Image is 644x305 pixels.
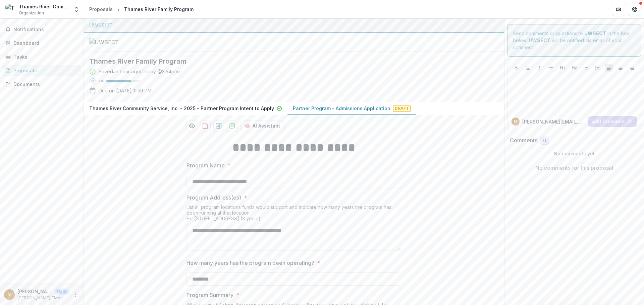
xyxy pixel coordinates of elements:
p: Program Name [186,161,225,169]
div: UWSECT [89,21,499,29]
p: [PERSON_NAME][EMAIL_ADDRESS][DOMAIN_NAME] [17,288,52,295]
div: michaelv@trfp.org [514,120,517,123]
span: Notifications [13,27,78,32]
a: Tasks [3,51,81,62]
button: Align Right [628,64,636,72]
div: Documents [13,81,75,88]
button: Bullet List [582,64,590,72]
button: AI Assistant [240,121,284,131]
button: download-proposal [227,121,237,131]
button: Partners [612,3,625,16]
p: User [55,289,69,295]
p: No comments yet [510,150,639,157]
button: Heading 1 [558,64,567,72]
p: 73 % [99,79,104,83]
button: download-proposal [213,121,224,131]
button: Get Help [628,3,641,16]
div: Dashboard [13,40,75,47]
div: Thames River Community Service, Inc. [19,3,69,10]
button: Align Left [605,64,613,72]
p: Thames River Community Service, Inc. - 2025 - Partner Program Intent to Apply [89,105,274,112]
p: How many years has the program been operating? [186,259,314,267]
strong: UWSECT [529,37,550,43]
button: Italicize [535,64,543,72]
div: Saved an hour ago ( Today @ 3:54pm ) [99,68,180,75]
button: Align Center [616,64,625,72]
p: Program Address(es) [186,194,241,202]
div: Send comments or questions to in the box below. will be notified via email of your comment. [507,24,642,57]
button: More [71,291,79,299]
div: List all program locations funds would support and indicate how many years the program has been r... [186,204,401,224]
a: Dashboard [3,37,81,49]
a: Proposals [3,65,81,76]
img: Thames River Community Service, Inc. [5,4,16,15]
p: Program Summary [186,291,233,299]
a: Documents [3,79,81,90]
span: 0 [543,138,546,144]
div: Proposals [89,6,113,13]
button: Preview c68a87e6-acd3-4c92-82b6-872ff95549df-1.pdf [186,121,197,131]
a: Proposals [87,4,115,14]
h2: Comments [510,137,537,144]
button: Strike [547,64,555,72]
button: Ordered List [593,64,601,72]
button: Notifications [3,24,81,35]
button: Underline [524,64,532,72]
div: Thames River Family Program [124,6,194,13]
p: Due on [DATE] 11:59 PM [99,87,152,94]
p: No comments for this proposal [535,164,613,172]
p: Partner Program - Admissions Application [293,105,390,112]
button: download-proposal [200,121,211,131]
p: [PERSON_NAME][EMAIL_ADDRESS][DOMAIN_NAME] [522,118,586,125]
strong: UWSECT [584,30,606,36]
p: [PERSON_NAME][EMAIL_ADDRESS][DOMAIN_NAME] [17,295,69,301]
button: Heading 2 [570,64,578,72]
div: Proposals [13,67,75,74]
img: UWSECT [89,38,156,46]
span: Draft [393,105,411,112]
button: Bold [512,64,520,72]
span: Organization [19,10,44,16]
nav: breadcrumb [87,4,196,14]
h2: Thames River Family Program [89,57,488,65]
button: Open entity switcher [72,3,81,16]
div: michaelv@trfp.org [8,292,11,297]
button: Add Comment [588,116,637,127]
div: Tasks [13,53,75,60]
